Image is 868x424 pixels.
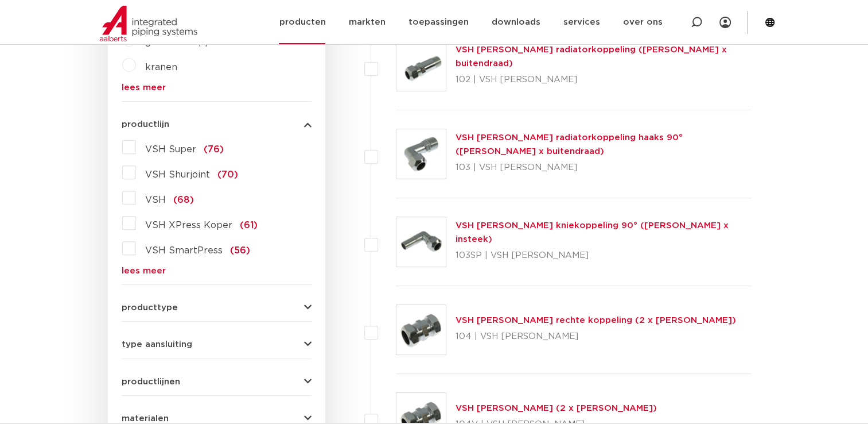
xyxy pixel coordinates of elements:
[145,63,177,72] a: kranen
[456,316,736,325] a: VSH [PERSON_NAME] rechte koppeling (2 x [PERSON_NAME])
[122,340,312,349] button: type aansluiting
[122,303,312,312] button: producttype
[145,170,210,179] span: VSH Shurjoint
[122,377,180,386] span: productlijnen
[204,145,224,154] span: (76)
[240,221,258,230] span: (61)
[122,377,312,386] button: productlijnen
[456,45,727,68] a: VSH [PERSON_NAME] radiatorkoppeling ([PERSON_NAME] x buitendraad)
[456,133,683,156] a: VSH [PERSON_NAME] radiatorkoppeling haaks 90° ([PERSON_NAME] x buitendraad)
[217,170,238,179] span: (70)
[456,221,729,244] a: VSH [PERSON_NAME] kniekoppeling 90° ([PERSON_NAME] x insteek)
[122,120,169,129] span: productlijn
[396,41,446,91] img: Thumbnail for VSH Klem radiatorkoppeling (klem x buitendraad)
[122,120,312,129] button: productlijn
[456,404,657,413] a: VSH [PERSON_NAME] (2 x [PERSON_NAME])
[122,83,312,92] a: lees meer
[122,340,192,349] span: type aansluiting
[396,217,446,267] img: Thumbnail for VSH Klem kniekoppeling 90° (klem x insteek)
[145,221,232,230] span: VSH XPress Koper
[122,303,178,312] span: producttype
[456,159,752,177] p: 103 | VSH [PERSON_NAME]
[456,71,752,89] p: 102 | VSH [PERSON_NAME]
[173,195,194,205] span: (68)
[456,327,736,346] p: 104 | VSH [PERSON_NAME]
[230,246,250,255] span: (56)
[396,305,446,354] img: Thumbnail for VSH Klem rechte koppeling (2 x klem)
[456,246,752,265] p: 103SP | VSH [PERSON_NAME]
[145,145,196,154] span: VSH Super
[396,129,446,179] img: Thumbnail for VSH Klem radiatorkoppeling haaks 90° (klem x buitendraad)
[145,246,223,255] span: VSH SmartPress
[122,267,312,275] a: lees meer
[122,414,169,423] span: materialen
[122,414,312,423] button: materialen
[145,195,166,205] span: VSH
